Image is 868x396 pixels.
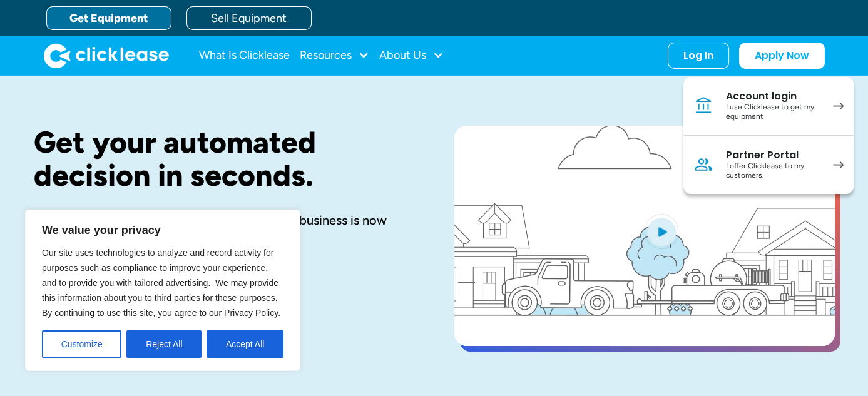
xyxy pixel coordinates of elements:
[44,43,169,68] img: Clicklease logo
[726,161,820,181] div: I offer Clicklease to my customers.
[379,43,444,68] div: About Us
[645,214,678,249] img: Blue play button logo on a light blue circular background
[46,6,171,30] a: Get Equipment
[726,149,820,161] div: Partner Portal
[454,126,835,346] a: open lightbox
[726,103,820,122] div: I use Clicklease to get my equipment
[186,6,312,30] a: Sell Equipment
[683,49,713,62] div: Log In
[833,103,844,109] img: arrow
[42,223,283,238] p: We value your privacy
[207,330,283,358] button: Accept All
[693,96,713,116] img: Bank icon
[42,330,121,358] button: Customize
[199,43,290,68] a: What Is Clicklease
[34,126,414,192] h1: Get your automated decision in seconds.
[833,161,844,168] img: arrow
[683,77,854,194] nav: Log In
[739,43,825,69] a: Apply Now
[693,155,713,175] img: Person icon
[300,43,369,68] div: Resources
[44,43,169,68] a: home
[42,248,280,318] span: Our site uses technologies to analyze and record activity for purposes such as compliance to impr...
[25,210,300,371] div: We value your privacy
[683,136,854,194] a: Partner PortalI offer Clicklease to my customers.
[726,90,820,103] div: Account login
[683,77,854,136] a: Account loginI use Clicklease to get my equipment
[126,330,202,358] button: Reject All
